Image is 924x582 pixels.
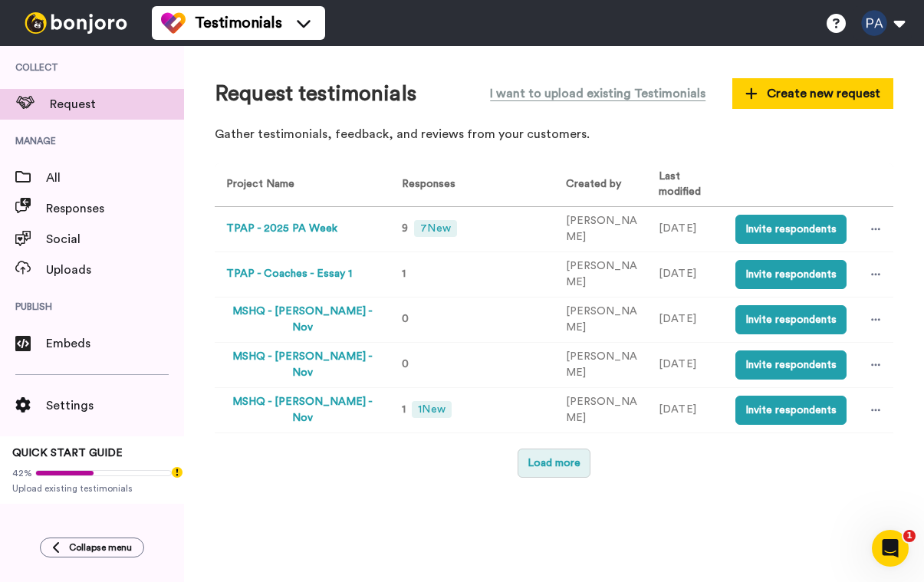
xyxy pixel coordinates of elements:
button: Invite respondents [735,396,847,425]
td: [PERSON_NAME] [554,252,648,297]
span: Upload existing testimonials [12,482,172,495]
button: MSHQ - [PERSON_NAME] - Nov [226,349,378,381]
td: [PERSON_NAME] [554,342,648,387]
span: Create new request [745,84,880,103]
span: 1 [402,268,406,279]
img: tm-color.svg [161,11,186,35]
th: Project Name [215,163,384,206]
span: Settings [46,396,184,415]
span: 9 [402,223,408,234]
button: Create new request [732,78,893,109]
button: MSHQ - [PERSON_NAME] - Nov [226,304,378,336]
div: Tooltip anchor [170,465,184,479]
span: Responses [46,199,184,218]
span: 42% [12,467,32,479]
span: Embeds [46,334,184,353]
button: Invite respondents [735,215,847,244]
button: Collapse menu [40,538,144,557]
td: [PERSON_NAME] [554,206,648,252]
td: [DATE] [647,297,724,342]
td: [DATE] [647,387,724,432]
h1: Request testimonials [215,82,416,106]
span: Collapse menu [69,541,132,554]
button: I want to upload existing Testimonials [478,77,717,110]
button: Load more [518,449,590,478]
span: I want to upload existing Testimonials [490,84,705,103]
span: 0 [402,359,409,370]
button: TPAP - 2025 PA Week [226,221,337,237]
img: bj-logo-header-white.svg [18,12,133,34]
th: Created by [554,163,648,206]
button: TPAP - Coaches - Essay 1 [226,266,352,282]
iframe: Intercom live chat [872,530,909,567]
p: Gather testimonials, feedback, and reviews from your customers. [215,126,893,143]
span: 1 [402,404,406,415]
span: 1 New [412,401,451,418]
button: Invite respondents [735,305,847,334]
span: QUICK START GUIDE [12,448,123,459]
span: Testimonials [195,12,282,34]
span: All [46,169,184,187]
button: MSHQ - [PERSON_NAME] - Nov [226,394,378,426]
span: Responses [396,179,455,189]
td: [PERSON_NAME] [554,387,648,432]
td: [DATE] [647,206,724,252]
span: Social [46,230,184,248]
span: Uploads [46,261,184,279]
td: [PERSON_NAME] [554,297,648,342]
span: 1 [903,530,916,542]
button: Invite respondents [735,350,847,380]
td: [DATE] [647,252,724,297]
span: 7 New [414,220,456,237]
td: [DATE] [647,342,724,387]
span: 0 [402,314,409,324]
button: Invite respondents [735,260,847,289]
th: Last modified [647,163,724,206]
span: Request [50,95,184,113]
